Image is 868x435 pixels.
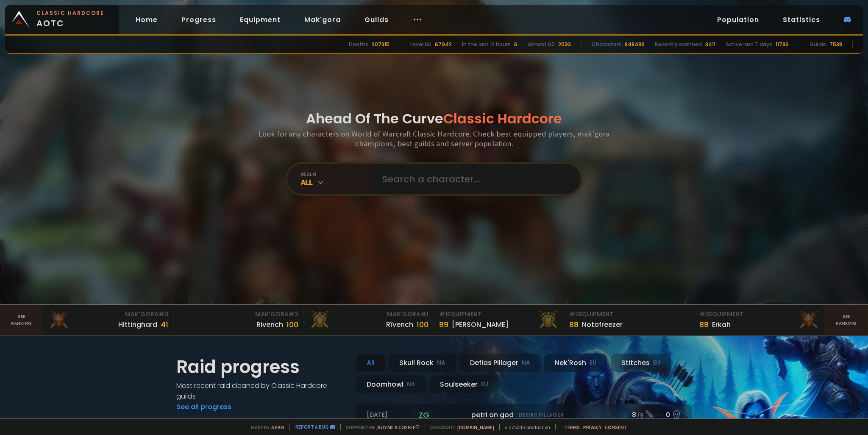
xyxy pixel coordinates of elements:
span: # 3 [699,310,709,318]
small: NA [522,359,530,367]
small: EU [653,359,660,367]
div: Rivench [256,319,283,330]
div: 2093 [558,41,571,48]
div: Mak'Gora [48,310,168,319]
div: Stitches [611,354,671,372]
span: # 1 [420,310,428,318]
span: Classic Hardcore [443,109,562,128]
div: 848489 [625,41,645,48]
small: EU [481,380,488,389]
div: 67942 [435,41,452,48]
div: Equipment [439,310,559,319]
a: Guilds [358,11,395,28]
div: Guilds [810,41,826,48]
div: 207315 [372,41,389,48]
input: Search a character... [377,164,570,194]
span: v. d752d5 - production [499,424,550,430]
span: # 3 [159,310,168,318]
div: Equipment [569,310,689,319]
span: Made by [246,424,284,430]
span: AOTC [36,9,104,30]
a: See all progress [176,402,231,412]
div: Soulseeker [429,375,499,393]
div: Characters [592,41,621,48]
div: Skull Rock [389,354,456,372]
small: NA [437,359,445,367]
div: Rîvench [386,319,413,330]
div: Hittinghard [118,319,157,330]
a: Home [129,11,164,28]
h3: Look for any characters on World of Warcraft Classic Hardcore. Check best equipped players, mak'g... [255,129,613,148]
h1: Ahead Of The Curve [306,109,562,129]
span: # 2 [569,310,579,318]
div: realm [301,171,372,177]
a: Buy me a coffee [378,424,420,430]
a: Equipment [233,11,287,28]
a: Statistics [776,11,827,28]
a: Report a bug [295,424,328,430]
div: Doomhowl [356,375,426,393]
div: Almost 60 [528,41,555,48]
div: All [356,354,385,372]
a: Mak'Gora#2Rivench100 [174,305,304,335]
div: 100 [287,319,298,330]
div: Mak'Gora [179,310,298,319]
div: Level 60 [410,41,431,48]
div: 89 [439,319,448,330]
a: #1Equipment89[PERSON_NAME] [434,305,564,335]
div: 7538 [829,41,842,48]
div: 3411 [705,41,715,48]
a: [DOMAIN_NAME] [457,424,494,430]
a: a fan [271,424,284,430]
div: Deaths [349,41,368,48]
span: # 1 [439,310,447,318]
span: Support me, [340,424,420,430]
small: EU [590,359,597,367]
div: Erkah [712,319,731,330]
span: Checkout [425,424,494,430]
div: 41 [161,319,168,330]
div: Active last 7 days [726,41,772,48]
div: Nek'Rosh [544,354,607,372]
a: Privacy [583,424,601,430]
a: #3Equipment88Erkah [694,305,824,335]
div: All [301,177,372,187]
div: Defias Pillager [459,354,541,372]
a: Population [710,11,766,28]
a: Classic HardcoreAOTC [5,5,119,34]
a: Progress [175,11,223,28]
div: Recently scanned [655,41,702,48]
div: 100 [417,319,428,330]
div: 88 [569,319,579,330]
div: Equipment [699,310,819,319]
div: In the last 12 hours [462,41,511,48]
span: # 2 [289,310,298,318]
small: NA [407,380,415,389]
h1: Raid progress [176,354,346,380]
a: Terms [564,424,580,430]
a: Consent [605,424,627,430]
a: Mak'gora [298,11,348,28]
a: Mak'Gora#1Rîvench100 [304,305,434,335]
div: Mak'Gora [309,310,428,319]
a: Seeranking [825,305,868,335]
div: 11789 [776,41,789,48]
div: 88 [699,319,709,330]
div: 6 [514,41,517,48]
a: [DATE]zgpetri on godDefias Pillager8 /90 [356,404,692,426]
h4: Most recent raid cleaned by Classic Hardcore guilds [176,380,346,402]
div: [PERSON_NAME] [452,319,509,330]
a: Mak'Gora#3Hittinghard41 [43,305,173,335]
a: #2Equipment88Notafreezer [564,305,694,335]
small: Classic Hardcore [36,9,104,17]
div: Notafreezer [582,319,623,330]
